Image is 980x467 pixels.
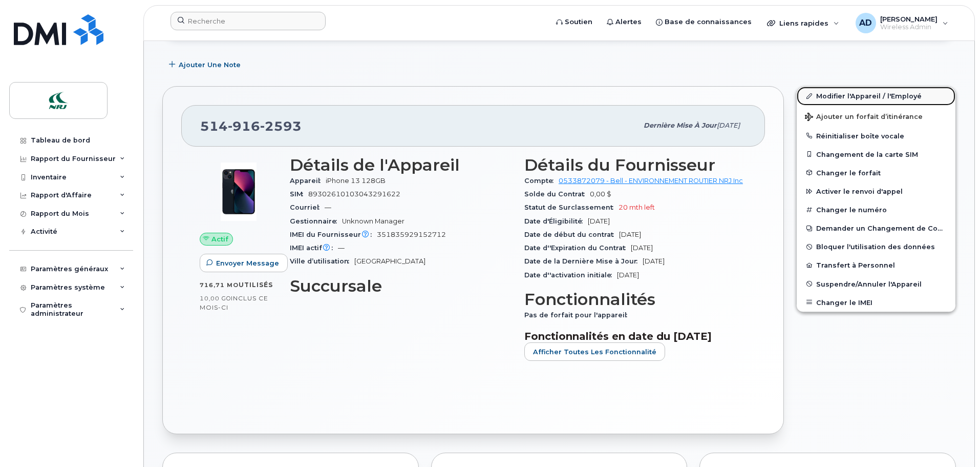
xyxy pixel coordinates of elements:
[290,190,308,198] span: SIM
[717,121,740,129] span: [DATE]
[644,121,717,129] span: Dernière mise à jour
[779,19,828,27] span: Liens rapides
[600,12,649,32] a: Alertes
[290,156,512,174] h3: Détails de l'Appareil
[308,190,400,198] span: 89302610103043291622
[524,330,747,342] h3: Fonctionnalités en date du [DATE]
[797,237,955,256] button: Bloquer l'utilisation des données
[290,257,354,265] span: Ville d’utilisation
[524,190,590,198] span: Solde du Contrat
[797,182,955,200] button: Activer le renvoi d'appel
[565,17,592,27] span: Soutien
[619,204,655,211] span: 20 mth left
[615,17,642,27] span: Alertes
[588,217,610,225] span: [DATE]
[208,161,269,222] img: image20231002-3703462-1ig824h.jpeg
[524,257,643,265] span: Date de la Dernière Mise à Jour
[211,234,228,244] span: Actif
[524,311,632,319] span: Pas de forfait pour l'appareil
[216,258,279,268] span: Envoyer Message
[797,145,955,164] button: Changement de la carte SIM
[524,271,617,279] span: Date d''activation initiale
[797,87,955,105] a: Modifier l'Appareil / l'Employé
[524,342,665,361] button: Afficher Toutes les Fonctionnalité
[880,23,938,31] span: Wireless Admin
[239,281,273,289] span: utilisés
[797,164,955,182] button: Changer le forfait
[590,190,611,198] span: 0,00 $
[290,177,326,185] span: Appareil
[290,204,325,211] span: Courriel
[200,294,268,311] span: inclus ce mois-ci
[631,244,653,252] span: [DATE]
[816,169,881,176] span: Changer le forfait
[797,256,955,274] button: Transfert à Personnel
[354,257,425,265] span: [GEOGRAPHIC_DATA]
[342,217,404,225] span: Unknown Manager
[179,60,241,70] span: Ajouter une Note
[805,113,923,123] span: Ajouter un forfait d’itinérance
[797,200,955,219] button: Changer le numéro
[533,347,656,357] span: Afficher Toutes les Fonctionnalité
[760,13,846,33] div: Liens rapides
[200,254,288,272] button: Envoyer Message
[377,231,446,238] span: 351835929152712
[797,275,955,293] button: Suspendre/Annuler l'Appareil
[665,17,752,27] span: Base de connaissances
[816,188,903,195] span: Activer le renvoi d'appel
[649,12,759,32] a: Base de connaissances
[880,15,938,23] span: [PERSON_NAME]
[338,244,345,252] span: —
[816,280,922,288] span: Suspendre/Annuler l'Appareil
[797,106,955,127] button: Ajouter un forfait d’itinérance
[524,204,619,211] span: Statut de Surclassement
[524,244,631,252] span: Date d''Expiration du Contrat
[619,231,641,238] span: [DATE]
[524,290,747,309] h3: Fonctionnalités
[290,217,342,225] span: Gestionnaire
[559,177,743,185] a: 0533872079 - Bell - ENVIRONNEMENT ROUTIER NRJ Inc
[524,177,559,185] span: Compte
[797,219,955,237] button: Demander un Changement de Compte
[797,293,955,312] button: Changer le IMEI
[162,55,249,74] button: Ajouter une Note
[524,217,588,225] span: Date d'Éligibilité
[200,118,302,134] span: 514
[200,295,231,302] span: 10,00 Go
[171,12,326,30] input: Recherche
[549,12,600,32] a: Soutien
[290,244,338,252] span: IMEI actif
[617,271,639,279] span: [DATE]
[200,281,239,289] span: 716,71 Mo
[848,13,955,33] div: Alain Delisle
[290,231,377,238] span: IMEI du Fournisseur
[228,118,260,134] span: 916
[326,177,386,185] span: iPhone 13 128GB
[325,204,331,211] span: —
[859,17,872,29] span: AD
[260,118,302,134] span: 2593
[524,231,619,238] span: Date de début du contrat
[524,156,747,174] h3: Détails du Fournisseur
[290,277,512,295] h3: Succursale
[797,127,955,145] button: Réinitialiser boîte vocale
[643,257,665,265] span: [DATE]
